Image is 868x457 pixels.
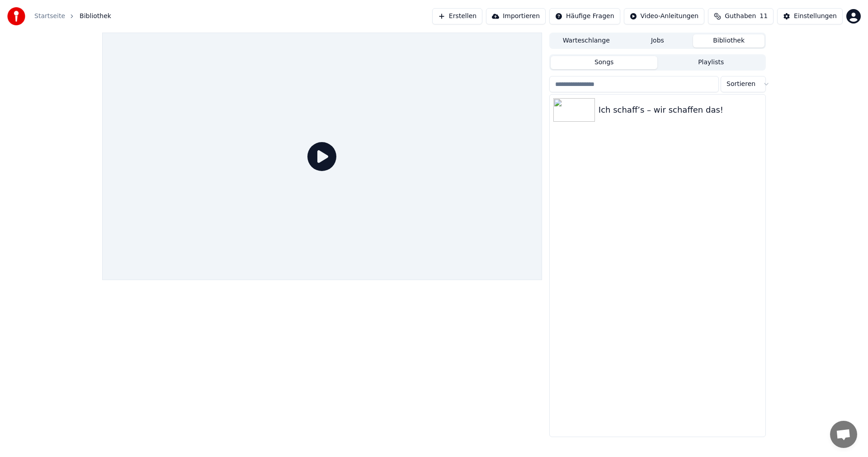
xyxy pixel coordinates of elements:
[622,34,693,48] button: Jobs
[624,8,705,24] button: Video-Anleitungen
[777,8,843,24] button: Einstellungen
[80,12,111,21] span: Bibliothek
[486,8,546,24] button: Importieren
[432,8,482,24] button: Erstellen
[794,12,837,21] div: Einstellungen
[759,12,768,21] span: 11
[708,8,774,24] button: Guthaben11
[693,34,764,48] button: Bibliothek
[657,56,764,69] button: Playlists
[726,80,755,89] span: Sortieren
[7,7,25,25] img: youka
[599,104,762,116] div: Ich schaff’s – wir schaffen das!
[551,56,658,69] button: Songs
[34,12,65,21] a: Startseite
[725,12,756,21] span: Guthaben
[549,8,620,24] button: Häufige Fragen
[34,12,111,21] nav: breadcrumb
[551,34,622,48] button: Warteschlange
[830,421,857,448] div: Chat öffnen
